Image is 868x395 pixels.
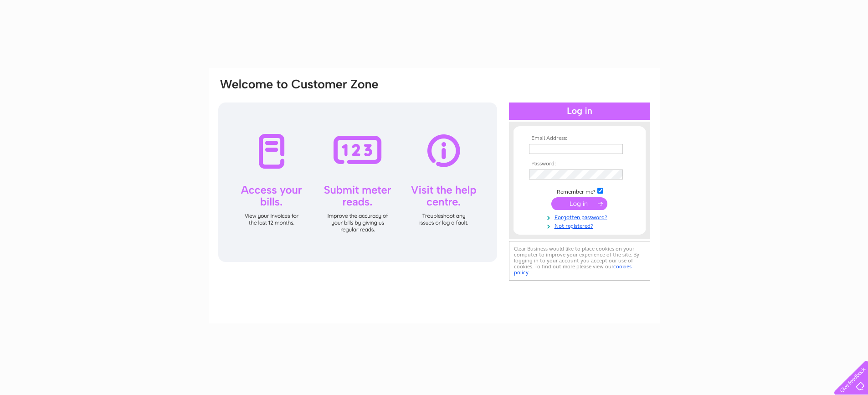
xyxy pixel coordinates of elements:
[529,212,632,221] a: Forgotten password?
[551,197,607,210] input: Submit
[527,135,632,142] th: Email Address:
[527,186,632,195] td: Remember me?
[529,221,632,230] a: Not registered?
[509,241,650,281] div: Clear Business would like to place cookies on your computer to improve your experience of the sit...
[527,161,632,167] th: Password:
[514,263,632,276] a: cookies policy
